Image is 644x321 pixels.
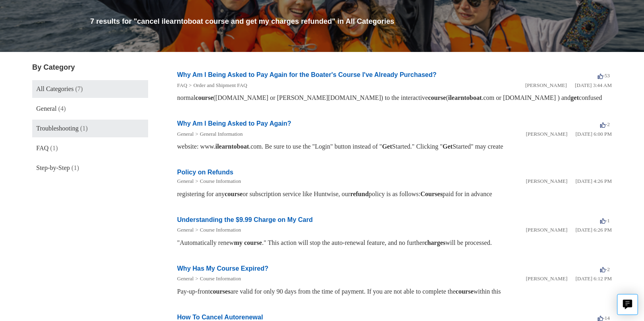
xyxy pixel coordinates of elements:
em: Get [443,143,453,150]
em: course [225,191,242,197]
em: course [195,94,213,101]
a: Step-by-Step (1) [32,159,148,177]
a: Troubleshooting (1) [32,120,148,137]
li: General Information [194,130,243,138]
li: [PERSON_NAME] [526,226,567,234]
time: 01/05/2024, 18:00 [576,131,612,137]
li: Order and Shipment FAQ [187,81,247,89]
a: General [177,131,194,137]
a: FAQ [177,82,187,88]
span: -1 [600,217,610,224]
span: (7) [75,85,83,92]
a: How To Cancel Autorenewal [177,314,263,321]
a: General [177,178,194,184]
span: (1) [80,125,88,132]
a: General [177,227,194,233]
a: Why Am I Being Asked to Pay Again for the Boater's Course I've Already Purchased? [177,71,437,78]
li: Course Information [194,177,241,185]
a: FAQ (1) [32,139,148,157]
em: my [234,239,242,246]
em: Get [382,143,392,150]
span: Step-by-Step [36,164,70,171]
li: [PERSON_NAME] [525,81,567,89]
span: General [36,105,57,112]
em: course [456,288,473,295]
a: All Categories (7) [32,80,148,98]
a: Order and Shipment FAQ [193,82,247,88]
div: "Automatically renew ." This action will stop the auto-renewal feature, and no further will be pr... [177,238,612,248]
span: All Categories [36,85,74,92]
div: Pay-up-front are valid for only 90 days from the time of payment. If you are not able to complete... [177,287,612,296]
a: Policy on Refunds [177,169,233,176]
em: ilearntoboat [215,143,249,150]
em: course [244,239,262,246]
em: courses [210,288,231,295]
button: Live chat [617,294,638,315]
span: -2 [600,121,610,127]
a: General Information [200,131,242,137]
span: -53 [598,72,610,79]
em: ilearntoboat [448,94,482,101]
li: General [177,226,194,234]
em: course [428,94,446,101]
a: Course Information [200,275,241,282]
a: General [177,275,194,282]
li: [PERSON_NAME] [526,177,567,185]
div: registering for any or subscription service like Huntwise, our policy is as follows: paid for in ... [177,189,612,199]
span: (4) [58,105,66,112]
li: General [177,177,194,185]
a: Why Am I Being Asked to Pay Again? [177,120,291,127]
em: refund [350,191,369,197]
time: 01/05/2024, 18:26 [576,227,612,233]
a: Course Information [200,178,241,184]
em: Courses [421,191,443,197]
li: FAQ [177,81,187,89]
span: -2 [600,266,610,272]
span: -14 [598,315,610,321]
span: (1) [50,145,58,151]
div: normal ([DOMAIN_NAME] or [PERSON_NAME][DOMAIN_NAME]) to the interactive ( .com or [DOMAIN_NAME] )... [177,93,612,103]
em: get [571,94,579,101]
time: 01/05/2024, 18:12 [576,275,612,282]
li: General [177,275,194,283]
em: charges [424,239,445,246]
a: Why Has My Course Expired? [177,265,268,272]
li: [PERSON_NAME] [526,275,567,283]
h1: 7 results for "cancel ilearntoboat course and get my charges refunded" in All Categories [90,16,612,27]
li: Course Information [194,226,241,234]
a: Understanding the $9.99 Charge on My Card [177,216,313,223]
h3: By Category [32,62,148,73]
li: General [177,130,194,138]
li: [PERSON_NAME] [526,130,567,138]
span: FAQ [36,145,49,151]
time: 03/16/2022, 03:44 [575,82,612,88]
li: Course Information [194,275,241,283]
time: 01/29/2024, 16:26 [576,178,612,184]
a: Course Information [200,227,241,233]
a: General (4) [32,100,148,118]
span: Troubleshooting [36,125,78,132]
span: (1) [72,164,79,171]
div: website: www. .com. Be sure to use the "Login" button instead of " Started." Clicking " Started" ... [177,142,612,151]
